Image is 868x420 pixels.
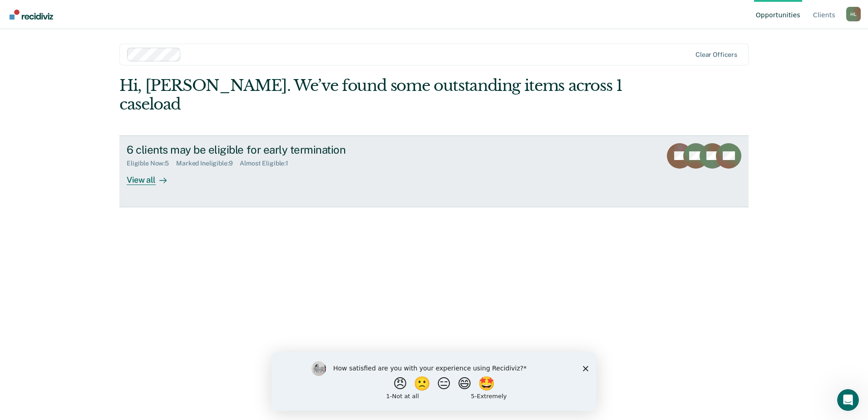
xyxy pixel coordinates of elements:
a: 6 clients may be eligible for early terminationEligible Now:5Marked Ineligible:9Almost Eligible:1... [119,135,749,207]
div: H L [846,7,861,21]
div: Eligible Now : 5 [127,160,176,167]
img: Recidiviz [10,10,53,20]
button: Profile dropdown button [846,7,861,21]
div: Marked Ineligible : 9 [176,160,240,167]
div: Clear officers [695,51,737,59]
div: 6 clients may be eligible for early termination [127,143,445,156]
iframe: Survey by Kim from Recidiviz [271,352,597,411]
iframe: Intercom live chat [837,389,859,411]
div: View all [127,167,178,185]
div: Almost Eligible : 1 [240,160,296,167]
div: Hi, [PERSON_NAME]. We’ve found some outstanding items across 1 caseload [119,76,623,114]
